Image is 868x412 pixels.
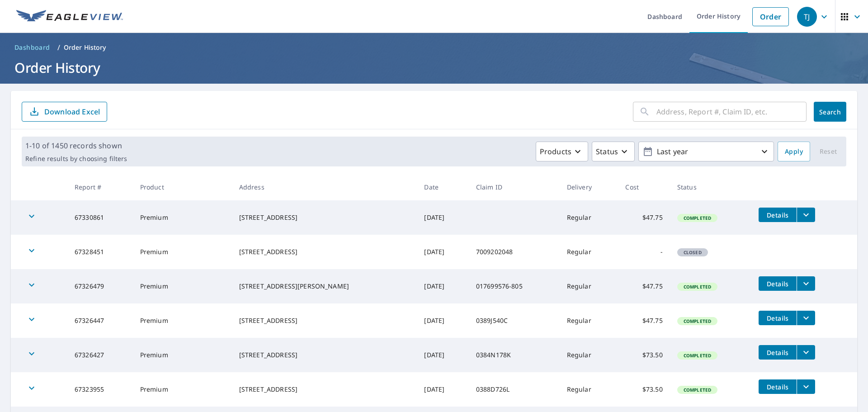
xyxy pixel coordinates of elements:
img: EV Logo [16,10,123,24]
p: Status [596,146,618,157]
td: Regular [560,303,618,338]
div: [STREET_ADDRESS] [239,247,410,256]
td: Regular [560,338,618,372]
td: Regular [560,200,618,235]
span: Search [821,108,839,116]
p: 1-10 of 1450 records shown [25,140,127,151]
td: [DATE] [417,338,468,372]
td: [DATE] [417,372,468,407]
div: [STREET_ADDRESS][PERSON_NAME] [239,282,410,291]
td: $73.50 [618,338,670,372]
button: detailsBtn-67326479 [759,276,797,291]
button: Search [814,102,846,122]
span: Completed [678,284,717,290]
td: $47.75 [618,269,670,303]
td: 017699576-805 [469,269,560,303]
td: 67326479 [67,269,133,303]
div: [STREET_ADDRESS] [239,213,410,222]
td: Premium [133,269,232,303]
td: 67323955 [67,372,133,407]
button: detailsBtn-67326427 [759,345,797,360]
th: Address [232,174,417,200]
td: $73.50 [618,372,670,407]
button: detailsBtn-67326447 [759,311,797,325]
h1: Order History [11,58,857,77]
button: Download Excel [22,102,107,122]
li: / [57,42,60,53]
button: detailsBtn-67323955 [759,379,797,394]
p: Refine results by choosing filters [25,155,127,163]
td: 0384N178K [469,338,560,372]
td: Premium [133,235,232,269]
span: Completed [678,318,717,324]
td: 0388D726L [469,372,560,407]
span: Dashboard [14,43,50,52]
div: [STREET_ADDRESS] [239,385,410,394]
td: - [618,235,670,269]
div: [STREET_ADDRESS] [239,350,410,360]
td: [DATE] [417,269,468,303]
a: Dashboard [11,40,54,55]
button: filesDropdownBtn-67326427 [797,345,815,360]
td: $47.75 [618,200,670,235]
p: Download Excel [44,107,100,117]
td: [DATE] [417,235,468,269]
td: Premium [133,338,232,372]
button: Last year [638,142,774,161]
span: Completed [678,387,717,393]
th: Claim ID [469,174,560,200]
span: Details [764,211,791,219]
p: Order History [64,43,106,52]
th: Delivery [560,174,618,200]
p: Products [540,146,571,157]
td: 0389J540C [469,303,560,338]
button: filesDropdownBtn-67323955 [797,379,815,394]
p: Last year [653,144,759,160]
span: Completed [678,215,717,221]
td: Premium [133,200,232,235]
div: TJ [797,7,817,27]
td: Premium [133,372,232,407]
button: filesDropdownBtn-67330861 [797,208,815,222]
th: Date [417,174,468,200]
td: 67326447 [67,303,133,338]
td: $47.75 [618,303,670,338]
td: [DATE] [417,200,468,235]
th: Cost [618,174,670,200]
td: 7009202048 [469,235,560,269]
td: [DATE] [417,303,468,338]
span: Completed [678,352,717,359]
td: Regular [560,269,618,303]
button: Status [592,142,635,161]
span: Closed [678,249,707,256]
button: detailsBtn-67330861 [759,208,797,222]
span: Details [764,348,791,357]
td: 67326427 [67,338,133,372]
th: Product [133,174,232,200]
span: Details [764,383,791,391]
div: [STREET_ADDRESS] [239,316,410,325]
button: Apply [778,142,810,161]
td: 67330861 [67,200,133,235]
button: Products [536,142,588,161]
th: Status [670,174,752,200]
span: Details [764,279,791,288]
span: Apply [785,146,803,157]
a: Order [752,7,789,26]
th: Report # [67,174,133,200]
button: filesDropdownBtn-67326479 [797,276,815,291]
nav: breadcrumb [11,40,857,55]
input: Address, Report #, Claim ID, etc. [656,99,807,124]
td: Regular [560,235,618,269]
td: Regular [560,372,618,407]
button: filesDropdownBtn-67326447 [797,311,815,325]
td: Premium [133,303,232,338]
span: Details [764,314,791,322]
td: 67328451 [67,235,133,269]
